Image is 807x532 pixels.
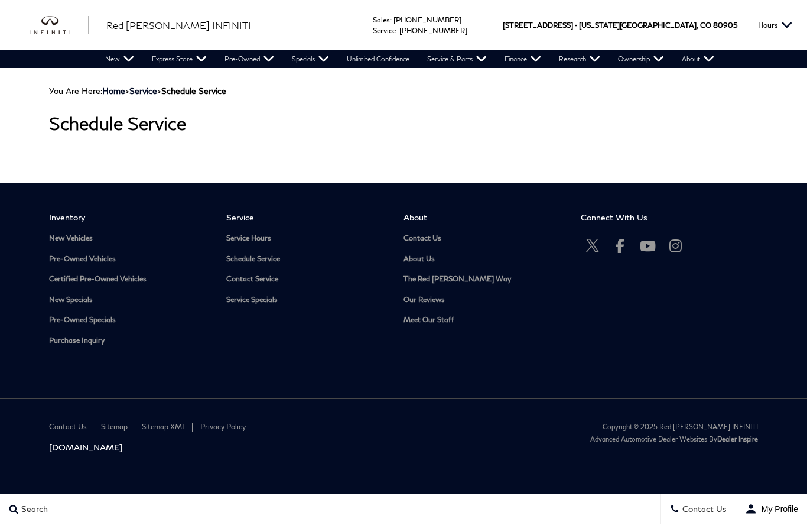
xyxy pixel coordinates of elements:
span: Service [373,26,396,35]
img: INFINITI [30,16,89,35]
a: New Vehicles [49,234,209,243]
a: Meet Our Staff [403,316,563,325]
a: Service [129,86,157,96]
span: > [129,86,226,96]
a: Pre-Owned [216,50,283,68]
span: You Are Here: [49,86,226,96]
nav: Main Navigation [96,50,723,68]
a: infiniti [30,16,89,35]
a: Contact Service [226,275,386,284]
span: Contact Us [679,504,727,514]
span: Search [18,504,48,514]
a: About [673,50,723,68]
a: Finance [496,50,550,68]
span: : [390,15,392,24]
span: : [396,26,398,35]
a: New Specials [49,296,209,304]
a: Unlimited Confidence [338,50,418,68]
a: [DOMAIN_NAME] [49,442,395,452]
a: Open Facebook in a new window [608,234,632,258]
a: Certified Pre-Owned Vehicles [49,275,209,284]
div: Breadcrumbs [49,86,757,96]
span: Service [226,212,386,222]
a: Service Specials [226,296,386,304]
a: The Red [PERSON_NAME] Way [403,275,563,284]
span: Red [PERSON_NAME] INFINITI [106,20,251,31]
span: > [102,86,226,96]
a: Open Instagram in a new window [664,234,688,258]
span: My Profile [757,504,798,514]
a: Contact Us [49,422,87,431]
a: Privacy Policy [200,422,246,431]
div: Advanced Automotive Dealer Websites by [412,435,758,443]
a: Red [PERSON_NAME] INFINITI [106,18,251,33]
a: Service & Parts [418,50,496,68]
a: Research [550,50,609,68]
a: About Us [403,255,563,264]
div: Copyright © 2025 Red [PERSON_NAME] INFINITI [412,423,758,430]
a: Sitemap XML [142,422,186,431]
a: [PHONE_NUMBER] [393,15,461,24]
a: Dealer Inspire [717,435,758,443]
a: Sitemap [101,422,128,431]
h1: Schedule Service [49,113,757,133]
a: Ownership [609,50,673,68]
a: Open Youtube-play in a new window [636,234,660,258]
a: Open Twitter in a new window [581,234,604,258]
a: Schedule Service [226,255,386,264]
a: Pre-Owned Vehicles [49,255,209,264]
a: New [96,50,143,68]
a: [PHONE_NUMBER] [399,26,467,35]
a: Our Reviews [403,296,563,304]
a: Home [102,86,125,96]
strong: Schedule Service [161,86,226,96]
span: About [403,212,563,222]
button: Open user profile menu [736,494,807,524]
a: [STREET_ADDRESS] • [US_STATE][GEOGRAPHIC_DATA], CO 80905 [503,21,737,30]
span: Inventory [49,212,209,222]
a: Specials [283,50,338,68]
a: Express Store [143,50,216,68]
a: Purchase Inquiry [49,336,209,345]
span: Connect With Us [581,212,740,222]
a: Contact Us [403,234,563,243]
span: Sales [373,15,390,24]
a: Service Hours [226,234,386,243]
a: Pre-Owned Specials [49,316,209,325]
